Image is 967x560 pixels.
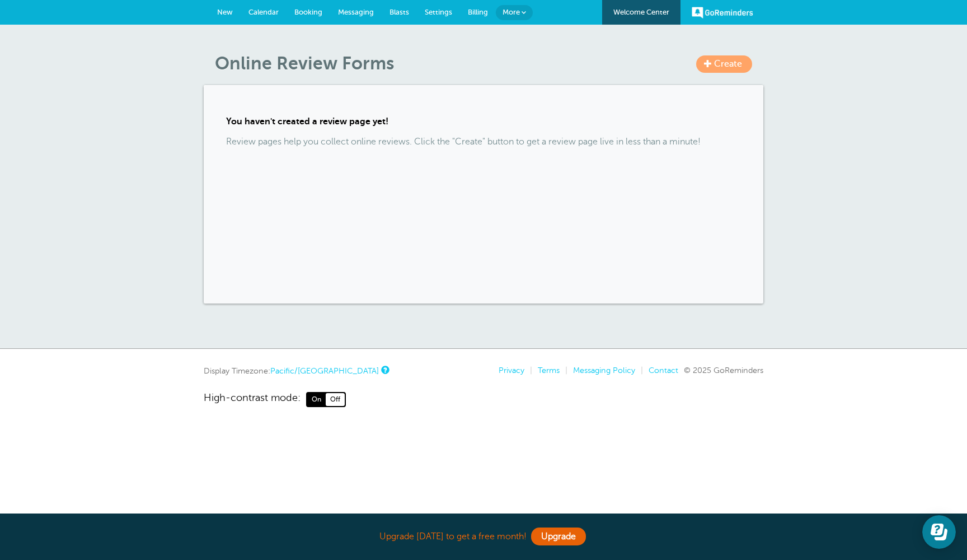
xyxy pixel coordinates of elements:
div: Display Timezone: [204,366,388,376]
span: Off [326,393,345,405]
span: On [307,393,326,405]
iframe: Resource center [922,515,956,549]
span: Settings [425,8,452,16]
a: Terms [538,366,560,375]
span: Billing [468,8,488,16]
span: Blasts [389,8,409,16]
li: | [560,366,567,375]
span: New [217,8,233,16]
a: This is the timezone being used to display dates and times to you on this device. Click the timez... [381,366,388,374]
a: Contact [649,366,678,375]
strong: You haven't created a review page yet! [226,116,388,127]
a: Create [696,55,752,73]
a: Privacy [499,366,524,375]
li: | [524,366,532,375]
span: High-contrast mode: [204,392,301,407]
li: | [635,366,643,375]
a: Messaging Policy [573,366,635,375]
a: Upgrade [531,528,586,545]
div: Upgrade [DATE] to get a free month! [204,525,763,549]
p: Review pages help you collect online reviews. Click the "Create" button to get a review page live... [226,137,741,147]
span: Booking [294,8,322,16]
span: More [503,8,520,16]
a: High-contrast mode: On Off [204,392,763,407]
span: Create [714,59,742,69]
a: Pacific/[GEOGRAPHIC_DATA] [270,366,379,375]
span: Messaging [338,8,374,16]
h1: Online Review Forms [215,53,763,74]
span: Calendar [248,8,279,16]
span: © 2025 GoReminders [684,366,763,375]
a: More [496,5,533,20]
